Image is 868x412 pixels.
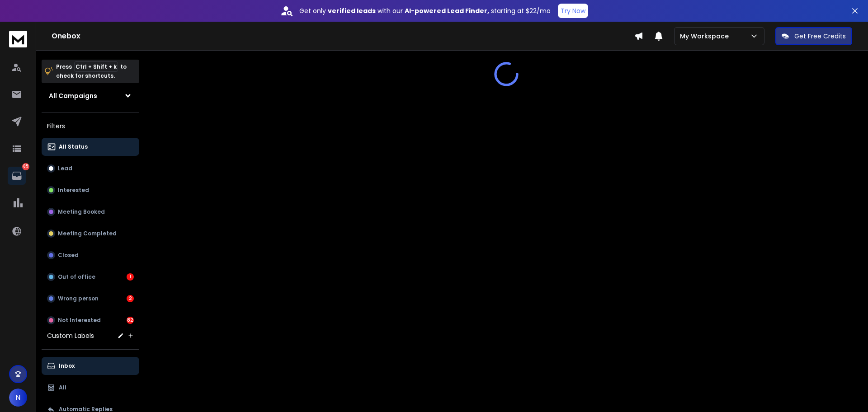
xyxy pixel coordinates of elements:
[52,31,634,42] h1: Onebox
[680,32,732,41] p: My Workspace
[58,295,99,302] p: Wrong person
[49,91,97,100] h1: All Campaigns
[22,163,29,170] p: 85
[58,187,89,194] p: Interested
[405,6,489,15] strong: AI-powered Lead Finder,
[47,331,94,340] h3: Custom Labels
[9,31,27,47] img: logo
[127,317,134,324] div: 82
[59,384,66,391] p: All
[42,268,139,286] button: Out of office1
[42,246,139,264] button: Closed
[58,317,101,324] p: Not Interested
[9,389,27,407] button: N
[299,6,551,15] p: Get only with our starting at $22/mo
[42,138,139,156] button: All Status
[127,273,134,281] div: 1
[74,61,118,72] span: Ctrl + Shift + k
[127,295,134,302] div: 2
[59,362,75,370] p: Inbox
[775,27,852,45] button: Get Free Credits
[42,311,139,329] button: Not Interested82
[42,290,139,308] button: Wrong person2
[58,273,95,281] p: Out of office
[558,4,588,18] button: Try Now
[42,203,139,221] button: Meeting Booked
[58,230,117,237] p: Meeting Completed
[328,6,376,15] strong: verified leads
[42,357,139,375] button: Inbox
[794,32,846,41] p: Get Free Credits
[58,252,79,259] p: Closed
[42,87,139,105] button: All Campaigns
[8,167,26,185] a: 85
[561,6,585,15] p: Try Now
[42,159,139,178] button: Lead
[42,379,139,397] button: All
[42,225,139,243] button: Meeting Completed
[59,143,88,150] p: All Status
[42,120,139,132] h3: Filters
[42,181,139,199] button: Interested
[56,62,127,80] p: Press to check for shortcuts.
[58,165,72,172] p: Lead
[58,208,105,215] p: Meeting Booked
